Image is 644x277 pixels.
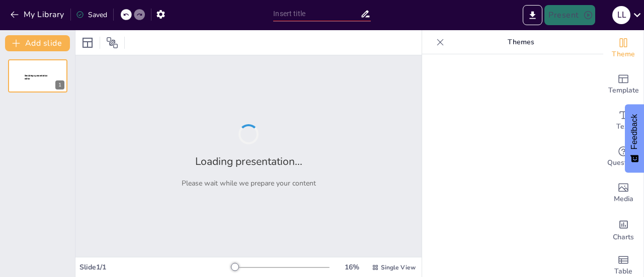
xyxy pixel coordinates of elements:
[381,263,416,271] span: Single View
[625,104,644,172] button: Feedback - Show survey
[523,5,542,25] button: Export to PowerPoint
[630,114,639,149] span: Feedback
[273,7,360,21] input: Insert title
[544,5,595,25] button: Present
[603,103,643,139] div: Add text boxes
[79,35,96,51] div: Layout
[76,10,107,20] div: Saved
[603,211,643,247] div: Add charts and graphs
[195,154,302,168] h2: Loading presentation...
[616,121,630,132] span: Text
[5,35,70,51] button: Add slide
[603,175,643,211] div: Add images, graphics, shapes or video
[613,232,634,243] span: Charts
[608,85,639,96] span: Template
[603,30,643,66] div: Change the overall theme
[612,6,630,24] div: L L
[8,59,67,93] div: 1
[55,80,64,89] div: 1
[612,5,630,25] button: L L
[79,262,233,272] div: Slide 1 / 1
[607,157,640,168] span: Questions
[182,178,316,188] p: Please wait while we prepare your content
[340,262,364,272] div: 16 %
[612,49,635,60] span: Theme
[25,74,48,80] span: Sendsteps presentation editor
[8,7,68,23] button: My Library
[603,139,643,175] div: Get real-time input from your audience
[448,30,593,54] p: Themes
[603,66,643,103] div: Add ready made slides
[106,37,118,49] span: Position
[614,194,633,205] span: Media
[614,266,632,277] span: Table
